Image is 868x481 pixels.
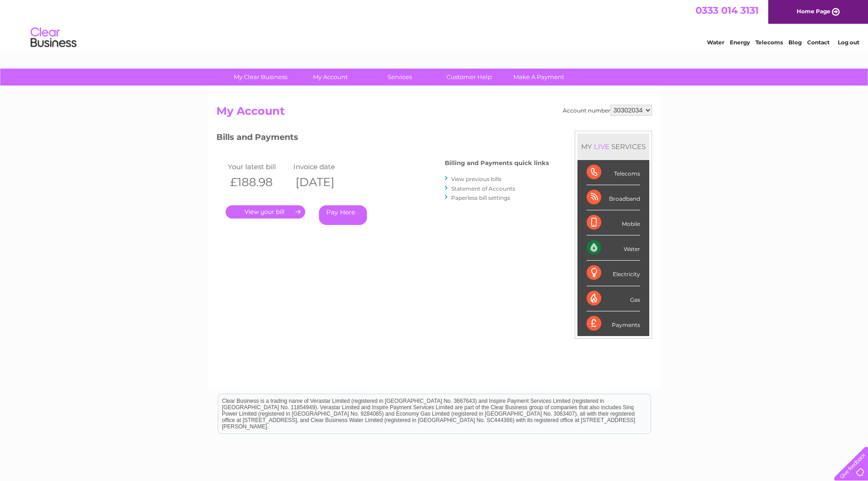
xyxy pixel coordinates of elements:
[587,210,640,235] div: Mobile
[216,105,652,122] h2: My Account
[226,173,291,192] th: £188.98
[451,185,515,192] a: Statement of Accounts
[445,160,549,166] h4: Billing and Payments quick links
[431,69,507,86] a: Customer Help
[563,105,652,116] div: Account number
[587,185,640,210] div: Broadband
[577,134,649,160] div: MY SERVICES
[30,24,77,52] img: logo.png
[216,131,549,147] h3: Bills and Payments
[592,142,611,151] div: LIVE
[730,39,750,46] a: Energy
[587,311,640,336] div: Payments
[292,69,368,86] a: My Account
[587,286,640,311] div: Gas
[451,176,501,182] a: View previous bills
[291,173,357,192] th: [DATE]
[291,160,357,173] td: Invoice date
[807,39,830,46] a: Contact
[319,205,367,225] a: Pay Here
[788,39,802,46] a: Blog
[226,160,291,173] td: Your latest bill
[223,69,298,86] a: My Clear Business
[695,5,759,16] a: 0333 014 3131
[218,5,651,44] div: Clear Business is a trading name of Verastar Limited (registered in [GEOGRAPHIC_DATA] No. 3667643...
[501,69,577,86] a: Make A Payment
[755,39,783,46] a: Telecoms
[838,39,859,46] a: Log out
[587,235,640,261] div: Water
[451,194,510,201] a: Paperless bill settings
[587,261,640,286] div: Electricity
[362,69,437,86] a: Services
[707,39,724,46] a: Water
[587,160,640,185] div: Telecoms
[226,205,305,219] a: .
